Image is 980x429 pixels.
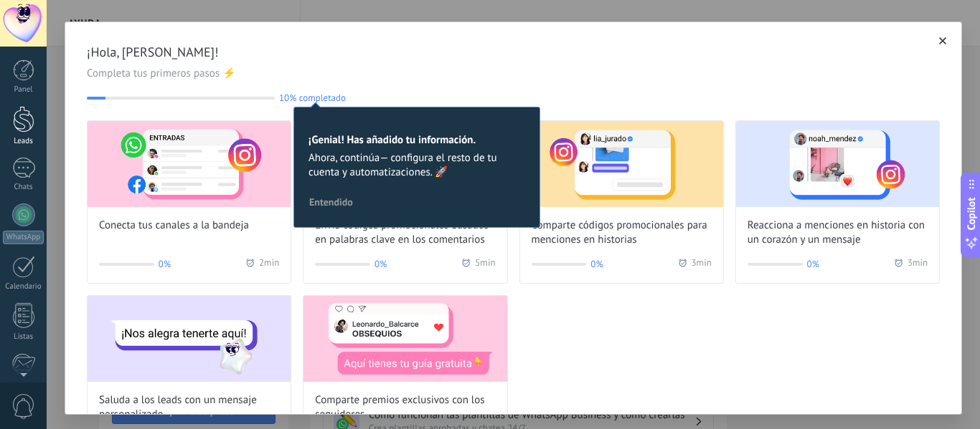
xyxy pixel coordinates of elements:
span: Ahora, continúa— configura el resto de tu cuenta y automatizaciones. 🚀 [308,151,525,180]
span: 10% completado [279,92,346,103]
div: Listas [3,332,44,342]
span: 0% [807,257,819,271]
img: React to story mentions with a heart and personalized message [736,121,939,207]
h2: ¡Genial! Has añadido tu información. [308,133,525,147]
div: WhatsApp [3,231,44,244]
span: 3 min [908,257,928,271]
span: 5 min [475,257,495,271]
div: Calendario [3,282,44,291]
span: Comparte códigos promocionales para menciones en historias [532,218,712,247]
span: Conecta tus canales a la bandeja [99,218,249,233]
span: Comparte premios exclusivos con los seguidores [315,393,495,422]
span: Envía códigos promocionales basados en palabras clave en los comentarios [315,218,495,247]
span: Reacciona a menciones en historia con un corazón y un mensaje [748,218,928,247]
span: Entendido [309,197,353,207]
span: 2 min [259,257,279,271]
button: Entendido [303,191,359,213]
span: 0% [590,257,603,271]
div: Panel [3,85,44,95]
img: Connect your channels to the inbox [88,121,291,207]
img: Share exclusive rewards with followers [303,296,507,382]
img: Greet leads with a custom message (Wizard onboarding modal) [88,296,291,382]
span: Copilot [964,197,979,230]
span: Saluda a los leads con un mensaje personalizado [99,393,279,422]
span: 3 min [692,257,712,271]
span: ¡Hola, [PERSON_NAME]! [87,44,940,61]
span: Completa tus primeros pasos ⚡ [87,67,940,81]
span: 0% [159,257,171,271]
div: Leads [3,137,44,146]
img: Share promo codes for story mentions [520,121,723,207]
span: 0% [374,257,387,271]
div: Chats [3,183,44,192]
